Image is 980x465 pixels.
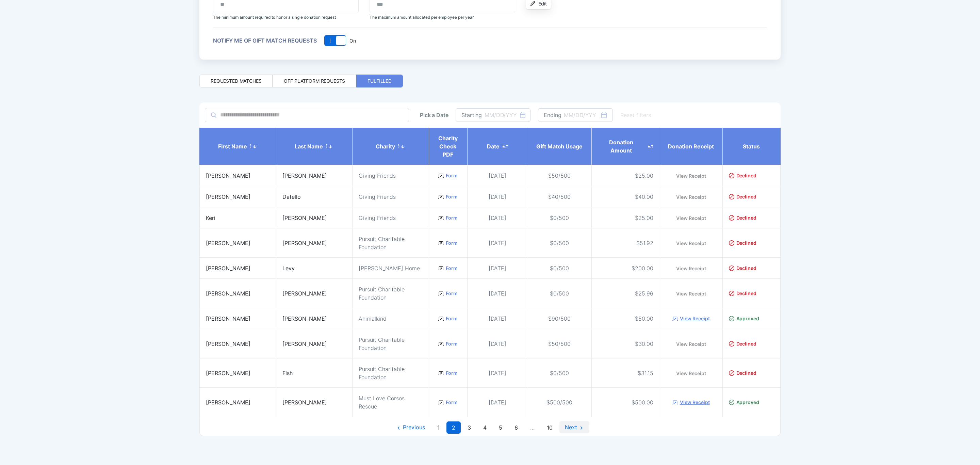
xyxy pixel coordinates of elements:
[446,315,458,322] a: Form
[591,165,660,186] td: $25.00
[591,279,660,308] td: $25.96
[729,370,774,376] div: Declined
[359,366,405,381] span: Pursuit Charitable Foundation
[282,265,295,272] span: Levy
[420,112,448,118] div: Pick a Date
[729,193,774,200] div: Declined
[676,240,706,246] a: View Receipt
[729,214,774,221] div: Declined
[666,142,716,150] div: Donation Receipt
[591,308,660,329] td: $50.00
[528,329,591,358] td: $50/500
[467,186,528,207] td: [DATE]
[446,214,458,221] a: Form
[359,142,422,150] div: Charity
[676,266,706,271] a: View Receipt
[446,290,458,297] a: Form
[282,290,327,297] span: [PERSON_NAME]
[462,421,476,434] a: Page 3
[206,265,250,272] span: [PERSON_NAME]
[213,15,336,20] span: The minimum amount required to honor a single donation request
[528,308,591,329] td: $90/500
[541,421,558,434] a: Page 10
[435,134,461,159] div: Charity Check PDF
[284,78,345,84] div: Off platform requests
[467,329,528,358] td: [DATE]
[676,173,706,179] a: View Receipt
[729,290,774,297] div: Declined
[544,112,561,118] div: Ending
[528,228,591,258] td: $0/500
[528,279,591,308] td: $0/500
[446,172,458,179] a: Form
[282,193,301,200] span: Datello
[591,228,660,258] td: $51.92
[467,207,528,228] td: [DATE]
[591,186,660,207] td: $40.00
[485,112,517,118] div: MM/DD/YYY
[282,340,327,347] span: [PERSON_NAME]
[591,329,660,358] td: $30.00
[446,265,458,272] a: Form
[474,142,521,150] div: Date
[359,336,405,351] span: Pursuit Charitable Foundation
[676,370,706,376] a: View Receipt
[282,172,327,179] span: [PERSON_NAME]
[349,38,356,44] div: On
[680,399,710,406] a: View Receipt
[206,193,250,200] span: [PERSON_NAME]
[206,214,215,221] span: Keri
[729,142,774,150] div: Status
[211,78,261,84] div: Requested matches
[467,165,528,186] td: [DATE]
[282,240,327,246] span: [PERSON_NAME]
[564,112,596,118] div: MM/DD/YYY
[729,240,774,246] div: Declined
[528,186,591,207] td: $40/500
[282,214,327,221] span: [PERSON_NAME]
[370,15,474,20] span: The maximum amount allocated per employee per year
[528,258,591,279] td: $0/500
[359,172,396,179] span: Giving Friends
[359,315,387,322] span: Animalkind
[359,395,405,410] span: Must Love Corsos Rescue
[359,236,405,251] span: Pursuit Charitable Foundation
[528,388,591,417] td: $500/500
[591,358,660,388] td: $31.15
[525,421,540,434] span: …
[206,142,269,150] div: First name
[534,142,585,150] div: Gift Match Usage
[591,258,660,279] td: $200.00
[446,421,461,434] a: Page 2
[729,172,774,179] div: Declined
[598,138,653,155] div: Donation Amount
[591,207,660,228] td: $25.00
[206,240,250,246] span: [PERSON_NAME]
[391,424,589,431] nav: Pagination
[676,194,706,200] a: View Receipt
[467,228,528,258] td: [DATE]
[206,340,250,347] span: [PERSON_NAME]
[676,215,706,221] a: View Receipt
[467,358,528,388] td: [DATE]
[509,421,523,434] a: Page 6...
[620,111,651,119] div: Reset filters
[446,399,458,406] a: Form
[478,421,492,434] a: Page 4
[359,286,405,301] span: Pursuit Charitable Foundation
[528,207,591,228] td: $0/500
[467,258,528,279] td: [DATE]
[676,291,706,296] a: View Receipt
[206,315,250,322] span: [PERSON_NAME]
[729,315,774,322] div: Approved
[467,279,528,308] td: [DATE]
[729,399,774,406] div: Approved
[680,315,710,322] a: View Receipt
[206,290,250,297] span: [PERSON_NAME]
[282,142,346,150] div: Last name
[359,193,396,200] span: Giving Friends
[206,399,250,406] span: [PERSON_NAME]
[446,370,458,376] a: Form
[528,165,591,186] td: $50/500
[461,112,482,118] div: Starting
